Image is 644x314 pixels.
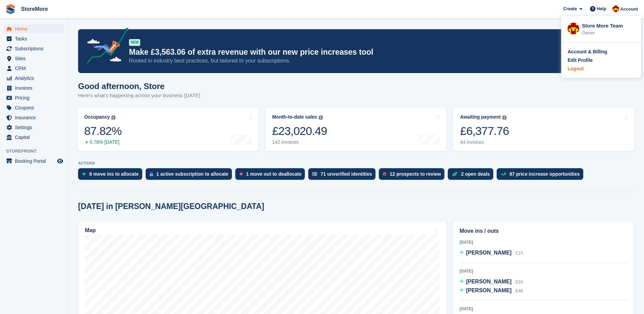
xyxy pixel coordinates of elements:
[129,39,140,46] div: NEW
[15,133,56,142] span: Capital
[15,54,56,63] span: Sites
[85,227,96,233] h2: Map
[15,24,56,34] span: Home
[18,3,51,15] a: StoreMore
[82,172,86,176] img: move_ins_to_allocate_icon-fdf77a2bb77ea45bf5b3d319d69a93e2d87916cf1d5bf7949dd705db3b84f3ca.svg
[5,4,16,14] img: stora-icon-8386f47178a22dfd0bd8f6a31ec36ba5ce8667c1dd55bd0f319d3a0aa187defe.svg
[379,168,448,183] a: 12 prospects to review
[146,168,235,183] a: 1 active subscription to allocate
[466,279,512,284] span: [PERSON_NAME]
[515,251,523,256] span: C15
[563,5,577,12] span: Create
[448,168,497,183] a: 2 open deals
[78,202,264,211] h2: [DATE] in [PERSON_NAME][GEOGRAPHIC_DATA]
[15,93,56,103] span: Pricing
[15,83,56,93] span: Invoices
[582,22,634,28] div: Store More Team
[453,108,634,151] a: Awaiting payment £6,377.76 44 invoices
[3,156,64,166] a: menu
[582,30,634,36] div: Owner
[597,5,606,12] span: Help
[568,65,584,72] div: Logout
[568,57,634,64] a: Edit Profile
[460,306,627,312] div: [DATE]
[6,148,68,155] span: Storefront
[78,82,200,91] h1: Good afternoon, Store
[15,113,56,122] span: Insurance
[515,289,522,293] span: E48
[89,171,139,177] div: 8 move ins to allocate
[501,173,506,176] img: price_increase_opportunities-93ffe204e8149a01c8c9dc8f82e8f89637d9d84a8eef4429ea346261dce0b2c0.svg
[111,116,115,120] img: icon-info-grey-7440780725fd019a000dd9b08b2336e03edf1995a4989e88bcd33f0948082b44.svg
[235,168,308,183] a: 1 move out to deallocate
[515,280,523,284] span: D16
[497,168,587,183] a: 87 price increase opportunities
[383,172,386,176] img: prospect-51fa495bee0391a8d652442698ab0144808aea92771e9ea1ae160a38d050c398.svg
[3,24,64,34] a: menu
[460,286,523,295] a: [PERSON_NAME] E48
[129,57,574,65] p: Rooted in industry best practices, but tailored to your subscriptions.
[84,139,122,145] div: 0.78% [DATE]
[239,172,243,176] img: move_outs_to_deallocate_icon-f764333ba52eb49d3ac5e1228854f67142a1ed5810a6f6cc68b1a99e826820c5.svg
[308,168,379,183] a: 71 unverified identities
[157,171,228,177] div: 1 active subscription to allocate
[3,44,64,53] a: menu
[15,123,56,132] span: Settings
[272,139,327,145] div: 142 invoices
[272,114,317,120] div: Month-to-date sales
[81,28,129,66] img: price-adjustments-announcement-icon-8257ccfd72463d97f412b2fc003d46551f7dbcb40ab6d574587a9cd5c0d94...
[461,171,490,177] div: 2 open deals
[460,239,627,245] div: [DATE]
[466,250,512,256] span: [PERSON_NAME]
[460,124,509,138] div: £6,377.76
[3,93,64,103] a: menu
[452,172,458,176] img: deal-1b604bf984904fb50ccaf53a9ad4b4a5d6e5aea283cecdc64d6e3604feb123c2.svg
[460,227,627,235] h2: Move ins / outs
[84,124,122,138] div: 87.82%
[3,83,64,93] a: menu
[568,65,634,72] a: Logout
[246,171,301,177] div: 1 move out to deallocate
[78,161,634,165] p: ACTIONS
[56,157,64,165] a: Preview store
[620,6,638,13] span: Account
[3,113,64,122] a: menu
[568,48,634,55] a: Account & Billing
[466,287,512,293] span: [PERSON_NAME]
[3,123,64,132] a: menu
[3,64,64,73] a: menu
[265,108,447,151] a: Month-to-date sales £23,020.49 142 invoices
[460,114,501,120] div: Awaiting payment
[320,171,372,177] div: 71 unverified identities
[15,73,56,83] span: Analytics
[460,139,509,145] div: 44 invoices
[568,23,579,34] img: Store More Team
[150,172,153,176] img: active_subscription_to_allocate_icon-d502201f5373d7db506a760aba3b589e785aa758c864c3986d89f69b8ff3...
[3,54,64,63] a: menu
[312,172,317,176] img: verify_identity-adf6edd0f0f0b5bbfe63781bf79b02c33cf7c696d77639b501bdc392416b5a36.svg
[78,92,200,100] p: Here's what's happening across your business [DATE]
[78,168,146,183] a: 8 move ins to allocate
[77,108,259,151] a: Occupancy 87.82% 0.78% [DATE]
[3,103,64,112] a: menu
[15,34,56,43] span: Tasks
[568,57,593,64] div: Edit Profile
[3,34,64,43] a: menu
[15,64,56,73] span: CRM
[272,124,327,138] div: £23,020.49
[15,44,56,53] span: Subscriptions
[319,116,323,120] img: icon-info-grey-7440780725fd019a000dd9b08b2336e03edf1995a4989e88bcd33f0948082b44.svg
[15,103,56,112] span: Coupons
[612,5,619,12] img: Store More Team
[502,116,507,120] img: icon-info-grey-7440780725fd019a000dd9b08b2336e03edf1995a4989e88bcd33f0948082b44.svg
[460,268,627,274] div: [DATE]
[568,48,607,55] div: Account & Billing
[460,278,523,286] a: [PERSON_NAME] D16
[3,73,64,83] a: menu
[3,133,64,142] a: menu
[129,47,574,57] p: Make £3,563.06 of extra revenue with our new price increases tool
[510,171,580,177] div: 87 price increase opportunities
[84,114,110,120] div: Occupancy
[15,156,56,166] span: Booking Portal
[390,171,441,177] div: 12 prospects to review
